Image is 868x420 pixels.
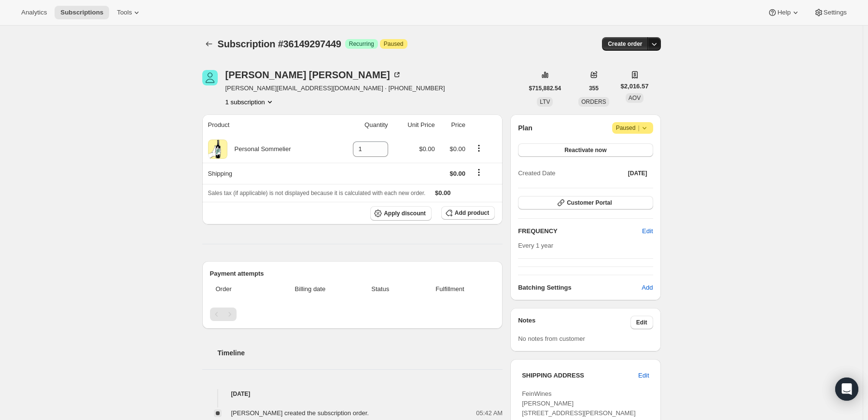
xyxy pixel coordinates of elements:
[202,37,216,51] button: Subscriptions
[270,284,350,294] span: Billing date
[391,114,438,136] th: Unit Price
[333,114,391,136] th: Quantity
[616,123,649,133] span: Paused
[602,37,648,51] button: Create order
[630,316,653,329] button: Edit
[621,82,649,91] span: $2,016.57
[636,319,647,326] span: Edit
[419,145,435,153] span: $0.00
[471,167,487,178] button: Shipping actions
[808,6,853,19] button: Settings
[529,84,561,92] span: $715,882.54
[356,284,405,294] span: Status
[225,84,445,93] span: [PERSON_NAME][EMAIL_ADDRESS][DOMAIN_NAME] · [PHONE_NUMBER]
[117,9,132,16] span: Tools
[349,40,374,48] span: Recurring
[370,206,432,221] button: Apply discount
[629,95,641,101] span: AOV
[589,84,599,92] span: 355
[518,123,532,133] h2: Plan
[210,308,495,321] nav: Pagination
[518,143,653,157] button: Reactivate now
[218,39,341,49] span: Subscription #36149297449
[518,226,642,236] h2: FREQUENCY
[438,114,468,136] th: Price
[60,9,103,16] span: Subscriptions
[210,269,495,279] h2: Payment attempts
[777,9,790,16] span: Help
[540,98,550,105] span: LTV
[632,368,655,383] button: Edit
[471,143,487,154] button: Product actions
[636,224,658,239] button: Edit
[231,409,369,417] span: [PERSON_NAME] created the subscription order.
[522,371,638,380] h3: SHIPPING ADDRESS
[567,199,612,207] span: Customer Portal
[518,316,630,329] h3: Notes
[583,82,604,95] button: 355
[581,98,606,105] span: ORDERS
[225,70,402,80] div: [PERSON_NAME] [PERSON_NAME]
[518,283,642,293] h6: Batching Settings
[225,97,275,107] button: Product actions
[208,190,426,196] span: Sales tax (if applicable) is not displayed because it is calculated with each new order.
[638,124,639,132] span: |
[824,9,847,16] span: Settings
[835,378,858,401] div: Open Intercom Messenger
[411,284,489,294] span: Fulfillment
[449,170,465,177] span: $0.00
[518,168,555,178] span: Created Date
[111,6,147,19] button: Tools
[523,82,567,95] button: $715,882.54
[202,70,218,85] span: Cole Feinberg
[384,40,404,48] span: Paused
[227,144,291,154] div: Personal Sommelier
[202,163,333,184] th: Shipping
[218,348,503,358] h2: Timeline
[622,167,653,180] button: [DATE]
[518,242,553,249] span: Every 1 year
[642,226,653,236] span: Edit
[762,6,806,19] button: Help
[202,389,503,399] h4: [DATE]
[518,335,585,342] span: No notes from customer
[208,140,227,159] img: product img
[202,114,333,136] th: Product
[628,169,647,177] span: [DATE]
[55,6,109,19] button: Subscriptions
[15,6,53,19] button: Analytics
[642,283,653,293] span: Add
[384,210,426,217] span: Apply discount
[608,40,642,48] span: Create order
[518,196,653,210] button: Customer Portal
[21,9,47,16] span: Analytics
[636,280,658,295] button: Add
[449,145,465,153] span: $0.00
[441,206,495,220] button: Add product
[638,371,649,380] span: Edit
[455,209,489,217] span: Add product
[435,189,451,196] span: $0.00
[476,408,503,418] span: 05:42 AM
[210,279,268,300] th: Order
[564,146,606,154] span: Reactivate now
